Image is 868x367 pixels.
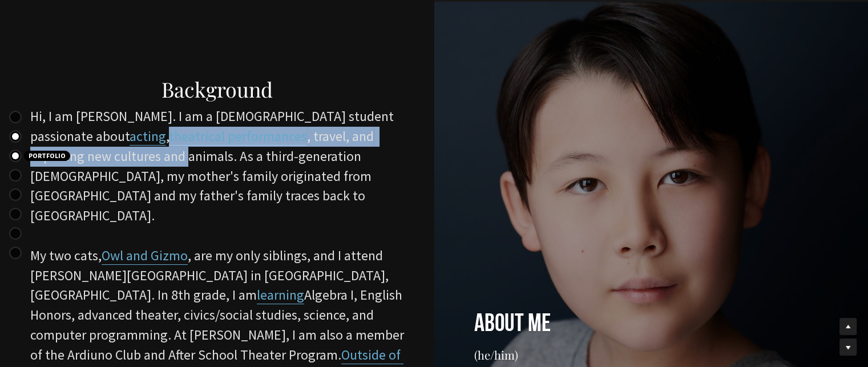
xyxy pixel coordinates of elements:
a: acting [130,127,166,146]
p: Background [30,74,404,104]
p: (he/him) [474,346,829,363]
a: Portfolio [10,146,114,166]
p: About Me [474,308,829,338]
a: Owl and Gizmo [102,247,188,265]
a: learning [257,286,304,304]
a: theatrical performances [169,127,307,146]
